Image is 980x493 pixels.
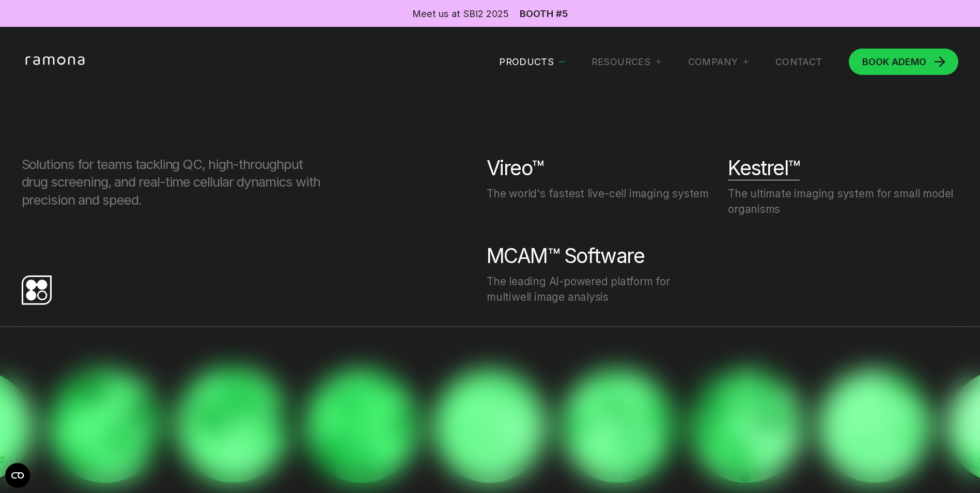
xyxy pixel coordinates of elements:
[487,156,543,180] div: Vireo™
[487,156,717,202] a: Vireo™The world's fastest live-cell imaging system
[849,49,958,75] a: BOOK ADEMO
[412,7,509,20] div: Meet us at SBI2 2025
[520,9,568,18] a: Booth #5
[22,156,322,209] div: Solutions for teams tackling QC, high-throughput drug screening, and real-time cellular dynamics ...
[728,156,958,217] a: Kestrel™The ultimate imaging system for small model organisms
[728,156,800,180] div: Kestrel™
[592,56,650,68] div: RESOURCES
[499,56,554,68] div: Products
[487,274,717,305] p: The leading AI-powered platform for multiwell image analysis
[487,243,717,304] a: MCAM™ SoftwareThe leading AI-powered platform for multiwell image analysis
[22,56,91,67] a: home
[862,56,898,67] span: BOOK A
[688,56,738,68] div: Company
[499,56,565,68] div: Products
[775,56,822,68] a: Contact
[688,56,749,68] div: Company
[862,57,926,66] div: DEMO
[5,463,30,488] button: Open CMP widget
[728,186,958,217] p: The ultimate imaging system for small model organisms
[592,56,661,68] div: RESOURCES
[487,186,709,202] p: The world's fastest live-cell imaging system
[487,243,644,268] div: MCAM™ Software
